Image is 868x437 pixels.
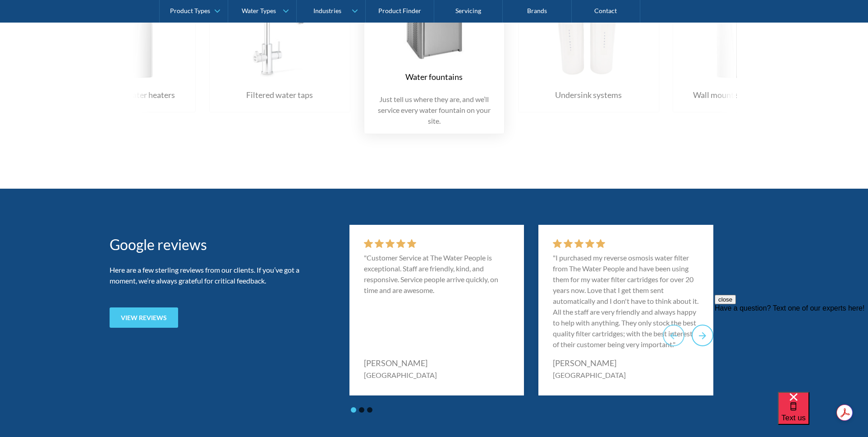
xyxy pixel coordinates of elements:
[110,234,304,256] h2: Google reviews
[538,225,713,395] div: 2 of 5
[110,265,304,286] p: Here are a few sterling reviews from our clients. If you’ve got a moment, we’re always grateful f...
[663,325,684,346] button: Go to last slide
[693,89,793,101] div: Wall mounted water heaters
[349,399,374,421] ul: Select a slide to show
[372,94,497,126] p: Just tell us where they are, and we’ll service every water fountain on your site.
[349,225,524,395] div: 1 of 5
[553,252,698,350] p: "I purchased my reverse osmosis water filter from The Water People and have been using them for m...
[367,407,372,413] button: Go to page 3
[359,407,364,413] button: Go to page 2
[170,7,210,15] div: Product Types
[364,369,437,381] div: [GEOGRAPHIC_DATA]
[364,252,510,296] p: "Customer Service at The Water People is exceptional. Staff are friendly, kind, and responsive. S...
[555,89,622,101] div: Undersink systems
[692,325,713,346] button: Next slide
[778,392,868,437] iframe: podium webchat widget bubble
[246,89,313,101] div: Filtered water taps
[553,357,626,370] div: [PERSON_NAME]
[364,357,437,370] div: [PERSON_NAME]
[405,71,463,83] div: Water fountains
[242,7,276,15] div: Water Types
[110,307,178,328] a: View reviews
[351,407,356,413] button: Go to page 1
[715,295,868,403] iframe: podium webchat widget prompt
[313,7,341,15] div: Industries
[553,369,626,381] div: [GEOGRAPHIC_DATA]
